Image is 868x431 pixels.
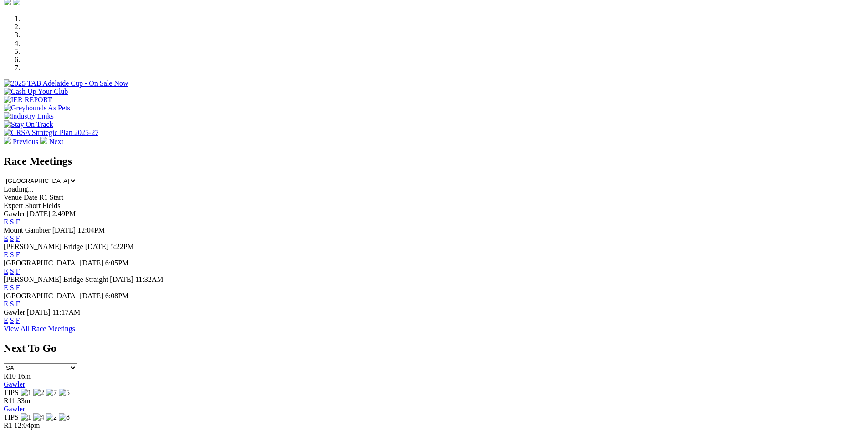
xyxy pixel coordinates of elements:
a: Next [40,138,63,145]
h2: Race Meetings [4,155,864,167]
span: [DATE] [52,226,76,234]
span: [PERSON_NAME] Bridge [4,243,83,250]
span: 11:32AM [135,275,164,283]
img: GRSA Strategic Plan 2025-27 [4,129,98,137]
img: Cash Up Your Club [4,88,68,96]
span: [DATE] [80,259,103,267]
span: Fields [42,202,60,209]
span: [DATE] [85,243,109,250]
a: F [16,267,20,275]
a: S [10,284,14,291]
img: 4 [33,413,44,421]
a: E [4,317,8,324]
span: [GEOGRAPHIC_DATA] [4,292,78,300]
a: E [4,300,8,308]
a: S [10,267,14,275]
a: E [4,267,8,275]
span: 12:04pm [14,421,40,429]
span: 2:49PM [52,210,76,218]
span: Expert [4,202,23,209]
img: 7 [46,389,57,397]
span: R1 [4,421,12,429]
a: F [16,300,20,308]
span: TIPS [4,413,19,421]
a: S [10,317,14,324]
a: F [16,317,20,324]
a: F [16,284,20,291]
span: [PERSON_NAME] Bridge Straight [4,275,108,283]
a: E [4,284,8,291]
img: chevron-right-pager-white.svg [40,137,47,144]
span: [DATE] [27,308,51,316]
span: Gawler [4,308,25,316]
span: Gawler [4,210,25,218]
span: 11:17AM [52,308,81,316]
a: F [16,234,20,242]
a: F [16,218,20,226]
a: S [10,218,14,226]
span: R10 [4,372,16,380]
span: [DATE] [80,292,103,300]
span: Mount Gambier [4,226,51,234]
span: Venue [4,193,22,201]
h2: Next To Go [4,342,864,354]
img: Stay On Track [4,120,53,129]
img: 1 [21,413,31,421]
img: Industry Links [4,112,54,120]
span: Short [25,202,41,209]
img: 1 [21,389,31,397]
span: 16m [18,372,31,380]
a: S [10,251,14,259]
a: Gawler [4,405,25,413]
span: TIPS [4,389,19,396]
img: Greyhounds As Pets [4,104,70,112]
a: View All Race Meetings [4,325,75,332]
span: R1 Start [39,193,63,201]
img: IER REPORT [4,96,52,104]
a: E [4,218,8,226]
a: E [4,251,8,259]
span: Date [24,193,37,201]
img: 2 [33,389,44,397]
span: [GEOGRAPHIC_DATA] [4,259,78,267]
img: 2025 TAB Adelaide Cup - On Sale Now [4,79,128,88]
span: [DATE] [27,210,51,218]
span: 12:04PM [77,226,105,234]
a: F [16,251,20,259]
span: Loading... [4,185,33,193]
a: E [4,234,8,242]
img: 8 [59,413,70,421]
span: 6:05PM [105,259,129,267]
span: R11 [4,397,15,405]
img: 5 [59,389,70,397]
img: chevron-left-pager-white.svg [4,137,11,144]
img: 2 [46,413,57,421]
span: Previous [13,138,38,145]
span: [DATE] [110,275,134,283]
a: S [10,300,14,308]
span: 33m [17,397,30,405]
span: 6:08PM [105,292,129,300]
a: S [10,234,14,242]
a: Gawler [4,380,25,388]
span: 5:22PM [110,243,134,250]
span: Next [49,138,63,145]
a: Previous [4,138,40,145]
